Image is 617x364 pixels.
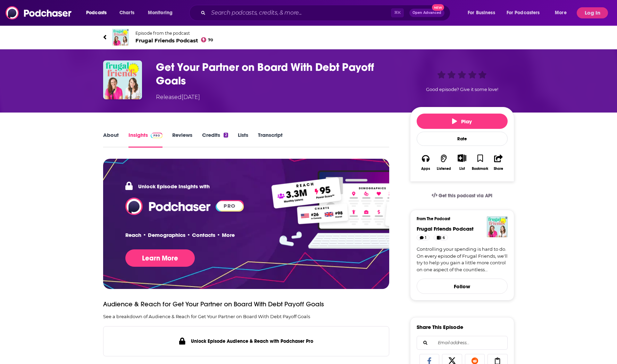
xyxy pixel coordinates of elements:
[266,170,458,250] img: Pro Features
[258,132,283,148] a: Transcript
[417,235,430,240] a: 1
[432,4,444,11] span: New
[103,300,324,308] h3: Audience & Reach for Get Your Partner on Board With Debt Payoff Goals
[417,216,502,221] h3: From The Podcast
[156,93,200,101] div: Released [DATE]
[417,279,508,294] button: Follow
[453,150,471,175] div: Show More ButtonList
[487,216,508,237] img: Frugal Friends Podcast
[489,150,507,175] button: Share
[115,7,139,18] a: Charts
[435,150,453,175] button: Listened
[455,154,469,162] button: Show More Button
[412,11,441,15] span: Open Advanced
[135,31,214,36] span: Episode from the podcast
[81,7,116,18] button: open menu
[550,7,575,18] button: open menu
[443,234,445,241] span: 6
[421,167,430,171] div: Apps
[468,8,495,18] span: For Business
[151,133,163,138] img: Podchaser Pro
[434,235,448,240] a: 6
[148,8,173,18] span: Monitoring
[196,5,457,21] div: Search podcasts, credits, & more...
[463,7,504,18] button: open menu
[202,132,228,148] a: Credits2
[125,249,195,267] button: Learn More
[437,167,451,171] div: Listened
[238,132,248,148] a: Lists
[224,133,228,138] div: 2
[143,7,182,18] button: open menu
[439,193,492,199] span: Get this podcast via API
[103,132,119,148] a: About
[417,150,435,175] button: Apps
[217,201,243,210] span: PRO
[119,8,134,18] span: Charts
[103,60,142,99] img: Get Your Partner on Board With Debt Payoff Goals
[156,60,399,88] h3: Get Your Partner on Board With Debt Payoff Goals
[494,167,503,171] div: Share
[103,314,390,319] p: See a breakdown of Audience & Reach for Get Your Partner on Board With Debt Payoff Goals
[417,225,474,232] a: Frugal Friends Podcast
[103,29,514,45] a: Frugal Friends PodcastEpisode from the podcastFrugal Friends Podcast70
[459,166,465,171] div: List
[125,198,243,215] a: Podchaser Logo PRO
[125,181,210,191] p: Unlock Episode Insights with
[502,7,550,18] button: open menu
[135,37,214,44] span: Frugal Friends Podcast
[409,9,444,17] button: Open AdvancedNew
[112,29,129,45] img: Frugal Friends Podcast
[417,114,508,129] button: Play
[423,336,502,349] input: Email address...
[555,8,567,18] span: More
[417,324,463,330] h3: Share This Episode
[417,246,508,273] a: Controlling your spending is hard to do. On every episode of Frugal Friends, we'll try to help yo...
[128,132,163,148] a: InsightsPodchaser Pro
[125,232,235,238] p: Reach • Demographics • Contacts • More
[472,167,488,171] div: Bookmark
[391,8,404,17] span: ⌘ K
[577,7,608,18] button: Log In
[86,8,107,18] span: Podcasts
[417,132,508,146] div: Rate
[417,336,508,350] div: Search followers
[425,234,426,241] span: 1
[208,7,391,18] input: Search podcasts, credits, & more...
[507,8,540,18] span: For Podcasters
[426,87,498,92] span: Good episode? Give it some love!
[191,338,313,344] h4: Unlock Episode Audience & Reach with Podchaser Pro
[125,198,211,215] img: Podchaser - Follow, Share and Rate Podcasts
[125,202,211,209] a: Podchaser - Follow, Share and Rate Podcasts
[452,118,472,125] span: Play
[172,132,192,148] a: Reviews
[6,6,72,19] img: Podchaser - Follow, Share and Rate Podcasts
[471,150,489,175] button: Bookmark
[208,39,213,42] span: 70
[426,187,498,204] a: Get this podcast via API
